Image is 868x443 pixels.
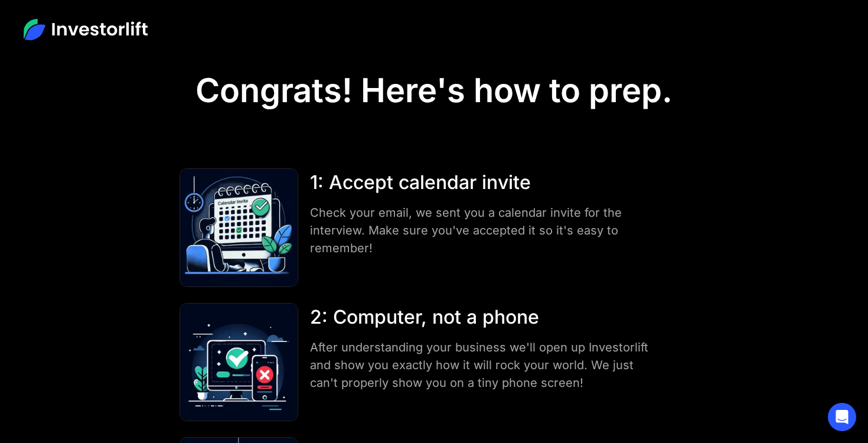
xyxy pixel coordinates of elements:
[828,403,856,431] div: Open Intercom Messenger
[195,71,673,110] h1: Congrats! Here's how to prep.
[310,303,651,331] div: 2: Computer, not a phone
[310,204,651,257] div: Check your email, we sent you a calendar invite for the interview. Make sure you've accepted it s...
[310,168,651,197] div: 1: Accept calendar invite
[310,338,651,392] div: After understanding your business we'll open up Investorlift and show you exactly how it will roc...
